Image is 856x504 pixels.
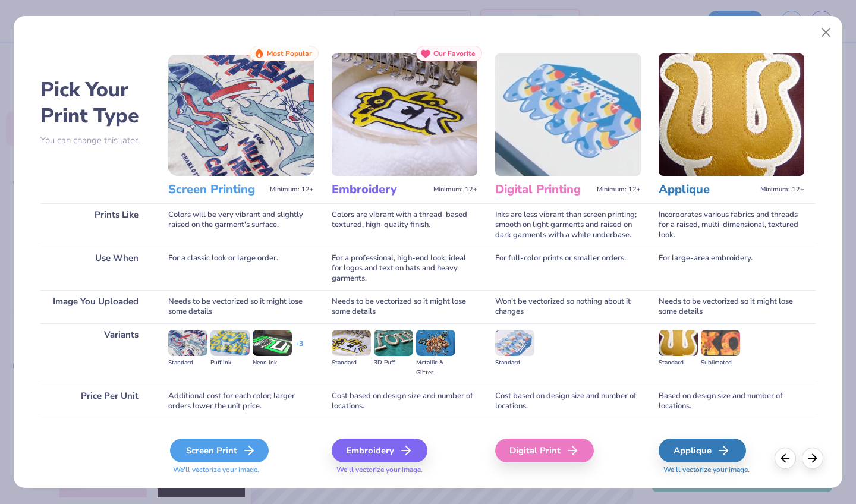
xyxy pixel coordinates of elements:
[267,49,312,58] span: Most Popular
[168,247,314,290] div: For a classic look or large order.
[168,203,314,247] div: Colors will be very vibrant and slightly raised on the garment's surface.
[40,290,150,323] div: Image You Uploaded
[40,203,150,247] div: Prints Like
[168,182,265,197] h3: Screen Printing
[495,53,641,176] img: Digital Printing
[332,439,427,462] div: Embroidery
[495,439,594,462] div: Digital Print
[332,53,477,176] img: Embroidery
[433,49,476,58] span: Our Favorite
[416,358,455,378] div: Metallic & Glitter
[374,330,413,356] img: 3D Puff
[495,203,641,247] div: Inks are less vibrant than screen printing; smooth on light garments and raised on dark garments ...
[332,465,477,475] span: We'll vectorize your image.
[659,465,804,475] span: We'll vectorize your image.
[495,385,641,418] div: Cost based on design size and number of locations.
[168,385,314,418] div: Additional cost for each color; larger orders lower the unit price.
[597,185,641,194] span: Minimum: 12+
[253,330,292,356] img: Neon Ink
[295,339,303,359] div: + 3
[760,185,804,194] span: Minimum: 12+
[495,358,534,368] div: Standard
[270,185,314,194] span: Minimum: 12+
[40,136,150,146] p: You can change this later.
[815,21,838,44] button: Close
[495,330,534,356] img: Standard
[374,358,413,368] div: 3D Puff
[40,77,150,129] h2: Pick Your Print Type
[210,358,250,368] div: Puff Ink
[40,247,150,290] div: Use When
[659,358,698,368] div: Standard
[332,182,429,197] h3: Embroidery
[495,247,641,290] div: For full-color prints or smaller orders.
[659,182,756,197] h3: Applique
[332,358,371,368] div: Standard
[659,385,804,418] div: Based on design size and number of locations.
[168,465,314,475] span: We'll vectorize your image.
[332,290,477,323] div: Needs to be vectorized so it might lose some details
[416,330,455,356] img: Metallic & Glitter
[40,385,150,418] div: Price Per Unit
[210,330,250,356] img: Puff Ink
[332,203,477,247] div: Colors are vibrant with a thread-based textured, high-quality finish.
[40,323,150,385] div: Variants
[433,185,477,194] span: Minimum: 12+
[659,290,804,323] div: Needs to be vectorized so it might lose some details
[701,358,740,368] div: Sublimated
[332,247,477,290] div: For a professional, high-end look; ideal for logos and text on hats and heavy garments.
[170,439,269,462] div: Screen Print
[659,247,804,290] div: For large-area embroidery.
[495,182,592,197] h3: Digital Printing
[659,439,746,462] div: Applique
[332,330,371,356] img: Standard
[168,358,207,368] div: Standard
[168,53,314,176] img: Screen Printing
[168,330,207,356] img: Standard
[253,358,292,368] div: Neon Ink
[701,330,740,356] img: Sublimated
[168,290,314,323] div: Needs to be vectorized so it might lose some details
[659,330,698,356] img: Standard
[659,203,804,247] div: Incorporates various fabrics and threads for a raised, multi-dimensional, textured look.
[332,385,477,418] div: Cost based on design size and number of locations.
[495,290,641,323] div: Won't be vectorized so nothing about it changes
[659,53,804,176] img: Applique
